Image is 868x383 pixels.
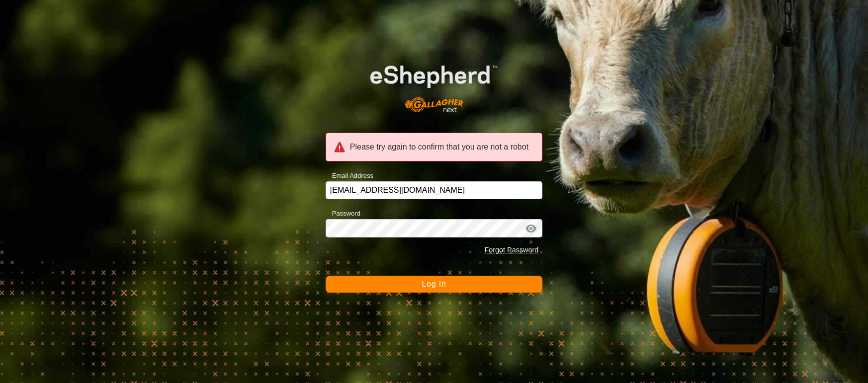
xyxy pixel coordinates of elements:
span: Log In [422,280,446,288]
label: Email Address [326,171,373,181]
label: Password [326,209,360,219]
a: Forgot Password [484,246,538,254]
img: E-shepherd Logo [347,47,521,121]
input: Email Address [326,181,543,199]
button: Log In [326,276,543,293]
div: Please try again to confirm that you are not a robot [326,133,543,161]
